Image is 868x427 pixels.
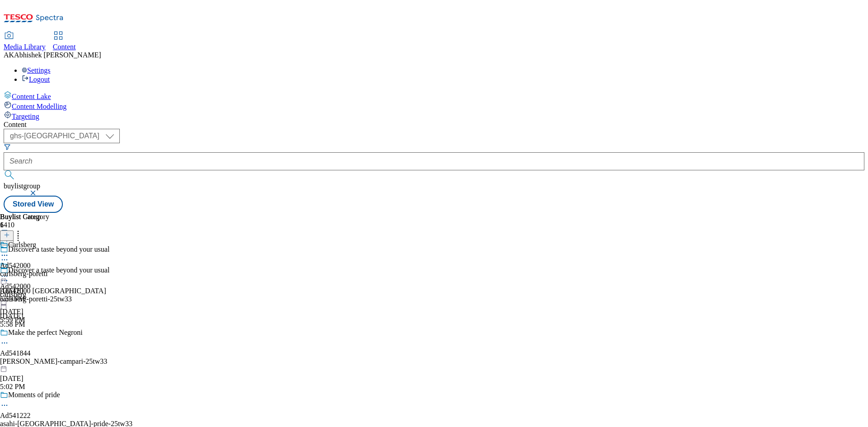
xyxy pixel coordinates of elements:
div: Discover a taste beyond your usual [8,245,109,253]
input: Search [4,152,864,170]
div: Content [4,121,864,129]
div: Carlsberg [8,241,36,249]
span: buylistgroup [4,182,40,190]
div: Make the perfect Negroni [8,328,83,337]
span: AK [4,51,14,59]
span: Content Lake [12,93,51,100]
a: Content Modelling [4,101,864,111]
span: Content Modelling [12,103,66,110]
a: Media Library [4,32,46,51]
span: Targeting [12,113,39,120]
svg: Search Filters [4,143,11,150]
a: Settings [22,66,51,74]
span: Abhishek [PERSON_NAME] [14,51,101,59]
div: Discover a taste beyond your usual [8,266,109,274]
a: Content [53,32,76,51]
span: Media Library [4,43,46,51]
a: Targeting [4,111,864,121]
a: Content Lake [4,91,864,101]
a: Logout [22,75,50,83]
span: Content [53,43,76,51]
div: Moments of pride [8,391,60,399]
button: Stored View [4,196,63,213]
